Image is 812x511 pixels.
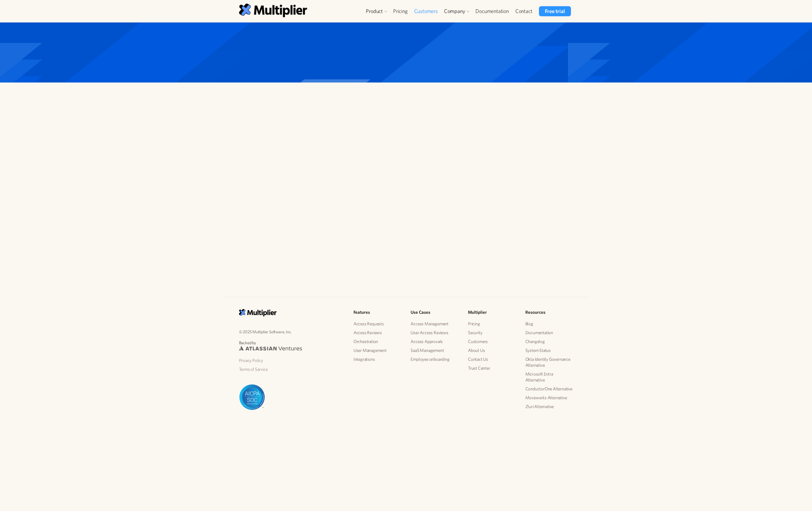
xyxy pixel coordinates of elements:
[468,346,516,355] a: About Us
[539,6,571,16] a: Free trial
[239,365,344,374] a: Terms of Service
[525,355,573,370] a: Okta Identity Governance Alternative
[239,356,344,365] a: Privacy Policy
[525,337,573,346] a: Changelog
[468,328,516,337] a: Security
[411,319,459,328] a: Access Management
[353,337,401,346] a: Orchestration
[411,328,459,337] a: User Access Reviews
[390,6,411,16] a: Pricing
[411,6,441,16] a: Customers
[411,309,459,316] h5: Use Cases
[411,337,459,346] a: Access Approvals
[411,346,459,355] a: SaaS Management
[468,337,516,346] a: Customers
[525,393,573,402] a: Moveworks Alternative
[353,328,401,337] a: Access Reviews
[525,402,573,411] a: Zluri Alternative
[525,346,573,355] a: System Status
[239,328,344,335] p: © 2025 Multiplier Software, Inc.
[468,319,516,328] a: Pricing
[353,309,401,316] h5: Features
[525,309,573,316] h5: Resources
[468,309,516,316] h5: Multiplier
[444,8,465,15] div: Company
[353,319,401,328] a: Access Requests
[525,319,573,328] a: Blog
[468,364,516,373] a: Trust Center
[472,6,512,16] a: Documentation
[525,384,573,393] a: ConductorOne Alternative
[468,355,516,364] a: Contact Us
[512,6,536,16] a: Contact
[366,8,383,15] div: Product
[411,355,459,364] a: Employee onboarding
[525,370,573,384] a: Microsoft Entra Alternative
[353,346,401,355] a: User Management
[239,340,344,346] p: Backed by
[525,328,573,337] a: Documentation
[353,355,401,364] a: Integrations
